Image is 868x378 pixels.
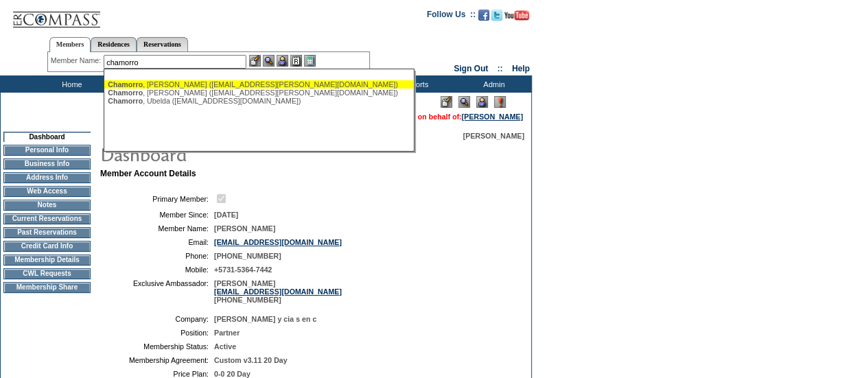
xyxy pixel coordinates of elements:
[441,96,452,108] img: Edit Mode
[108,97,410,105] div: , Ubelda ([EMAIL_ADDRESS][DOMAIN_NAME])
[504,14,529,22] a: Subscribe to our YouTube Channel
[453,75,532,93] td: Admin
[494,96,506,108] img: Log Concern/Member Elevation
[106,356,209,364] td: Membership Agreement:
[108,88,410,97] div: , [PERSON_NAME] ([EMAIL_ADDRESS][PERSON_NAME][DOMAIN_NAME])
[214,356,288,364] span: Custom v3.11 20 Day
[106,224,209,233] td: Member Name:
[463,132,524,140] span: [PERSON_NAME]
[462,113,523,121] a: [PERSON_NAME]
[99,140,374,167] img: pgTtlDashboard.gif
[3,268,91,279] td: CWL Requests
[366,113,523,121] span: You are acting on behalf of:
[3,255,91,265] td: Membership Details
[106,342,209,351] td: Membership Status:
[214,342,236,351] span: Active
[3,227,91,238] td: Past Reservations
[249,55,261,67] img: b_edit.gif
[458,96,470,108] img: View Mode
[108,97,143,105] span: Chamorro
[478,14,489,22] a: Become our fan on Facebook
[214,265,272,274] span: +5731-5364-7442
[454,64,488,73] a: Sign Out
[106,370,209,378] td: Price Plan:
[108,80,143,88] span: Chamorro
[106,192,209,205] td: Primary Member:
[3,145,91,156] td: Personal Info
[108,88,143,97] span: Chamorro
[214,287,342,296] a: [EMAIL_ADDRESS][DOMAIN_NAME]
[3,158,91,169] td: Business Info
[3,282,91,293] td: Membership Share
[427,8,476,25] td: Follow Us ::
[106,211,209,219] td: Member Since:
[476,96,488,108] img: Impersonate
[304,55,316,67] img: b_calculator.gif
[214,252,281,260] span: [PHONE_NUMBER]
[106,252,209,260] td: Phone:
[504,10,529,21] img: Subscribe to our YouTube Channel
[214,279,342,304] span: [PERSON_NAME] [PHONE_NUMBER]
[3,241,91,252] td: Credit Card Info
[214,370,250,378] span: 0-0 20 Day
[277,55,288,67] img: Impersonate
[106,329,209,337] td: Position:
[512,64,530,73] a: Help
[491,14,502,22] a: Follow us on Twitter
[108,80,410,88] div: , [PERSON_NAME] ([EMAIL_ADDRESS][PERSON_NAME][DOMAIN_NAME])
[214,315,316,323] span: [PERSON_NAME] y cia s en c
[106,279,209,304] td: Exclusive Ambassador:
[214,211,238,219] span: [DATE]
[214,329,239,337] span: Partner
[263,55,274,67] img: View
[214,238,342,246] a: [EMAIL_ADDRESS][DOMAIN_NAME]
[497,64,503,73] span: ::
[3,172,91,183] td: Address Info
[91,37,137,51] a: Residences
[3,132,91,142] td: Dashboard
[3,213,91,224] td: Current Reservations
[49,37,91,52] a: Members
[106,315,209,323] td: Company:
[3,186,91,197] td: Web Access
[478,10,489,21] img: Become our fan on Facebook
[51,55,104,67] div: Member Name:
[106,238,209,246] td: Email:
[491,10,502,21] img: Follow us on Twitter
[106,265,209,274] td: Mobile:
[100,169,196,178] b: Member Account Details
[3,200,91,211] td: Notes
[137,37,188,51] a: Reservations
[31,75,110,93] td: Home
[214,224,275,233] span: [PERSON_NAME]
[290,55,302,67] img: Reservations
